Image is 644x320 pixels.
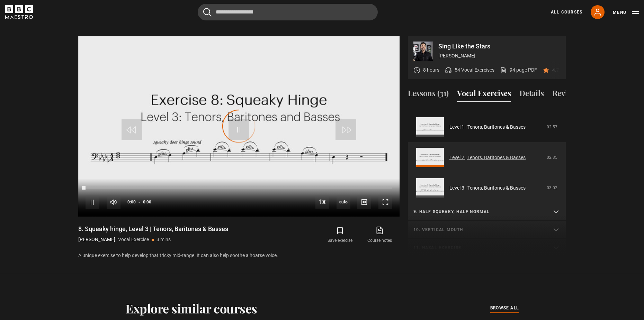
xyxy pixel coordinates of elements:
[107,195,120,209] button: Mute
[78,36,400,217] video-js: Video Player
[490,304,519,312] a: browse all
[552,88,596,102] button: Reviews (60)
[198,4,378,20] input: Search
[5,5,33,19] svg: BBC Maestro
[423,66,439,74] p: 8 hours
[455,66,494,74] p: 54 Vocal Exercises
[143,196,151,208] span: 0:00
[378,195,392,209] button: Fullscreen
[613,9,639,16] button: Toggle navigation
[490,304,519,311] span: browse all
[203,8,212,17] button: Submit the search query
[519,88,544,102] button: Details
[408,203,566,221] summary: 9. Half squeaky, half normal
[449,154,526,161] a: Level 2 | Tenors, Baritones & Basses
[408,88,449,102] button: Lessons (31)
[449,124,526,131] a: Level 1 | Tenors, Baritones & Basses
[138,200,140,204] span: -
[78,236,115,243] p: [PERSON_NAME]
[438,52,560,60] p: [PERSON_NAME]
[413,209,544,215] p: 9. Half squeaky, half normal
[320,225,360,245] button: Save exercise
[86,195,99,209] button: Pause
[449,184,526,192] a: Level 3 | Tenors, Baritones & Basses
[360,225,400,245] a: Course notes
[78,225,228,233] h1: 8. Squeaky hinge, Level 3 | Tenors, Baritones & Basses
[127,196,136,208] span: 0:00
[357,195,371,209] button: Captions
[78,252,400,259] p: A unique exercise to help develop that tricky mid-range. It can also help soothe a hoarse voice.
[500,66,537,74] a: 94 page PDF
[125,301,257,316] h2: Explore similar courses
[438,43,560,49] p: Sing Like the Stars
[118,236,149,243] p: Vocal Exercise
[551,9,582,15] a: All Courses
[457,88,511,102] button: Vocal Exercises
[315,195,329,209] button: Playback Rate
[156,236,171,243] p: 3 mins
[86,188,392,189] div: Progress Bar
[337,195,350,209] span: auto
